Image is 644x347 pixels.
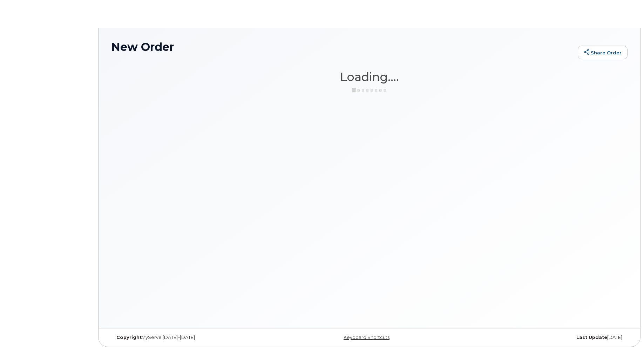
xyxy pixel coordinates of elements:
[576,335,607,340] strong: Last Update
[111,41,574,53] h1: New Order
[344,335,389,340] a: Keyboard Shortcuts
[455,335,628,340] div: [DATE]
[116,335,142,340] strong: Copyright
[111,71,628,83] h1: Loading....
[111,335,283,340] div: MyServe [DATE]–[DATE]
[578,46,628,60] a: Share Order
[352,88,387,93] img: ajax-loader-3a6953c30dc77f0bf724df975f13086db4f4c1262e45940f03d1251963f1bf2e.gif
